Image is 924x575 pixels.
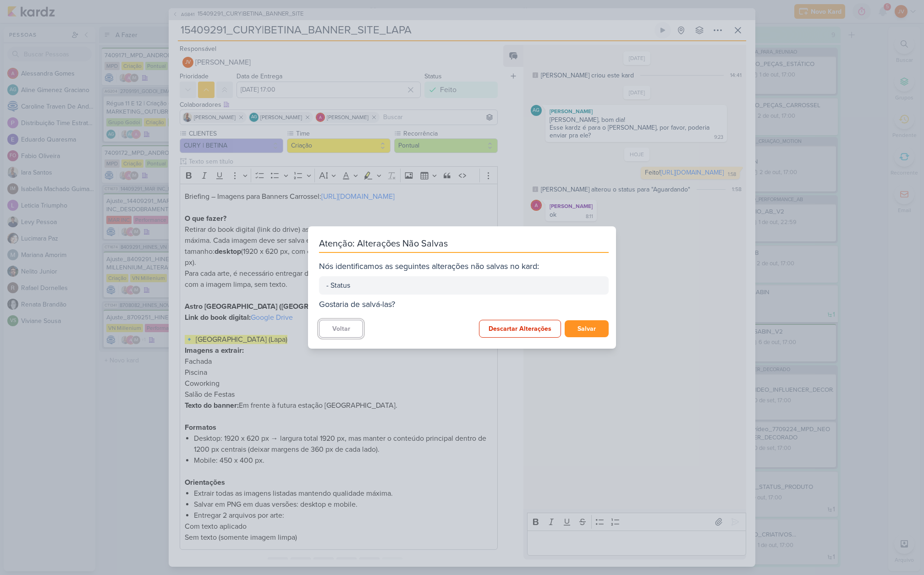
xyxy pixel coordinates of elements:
[319,260,609,273] div: Nós identificamos as seguintes alterações não salvas no kard:
[319,320,363,338] button: Voltar
[326,280,601,291] div: - Status
[319,237,609,253] div: Atenção: Alterações Não Salvas
[319,298,609,311] div: Gostaria de salvá-las?
[479,320,561,338] button: Descartar Alterações
[565,320,609,337] button: Salvar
